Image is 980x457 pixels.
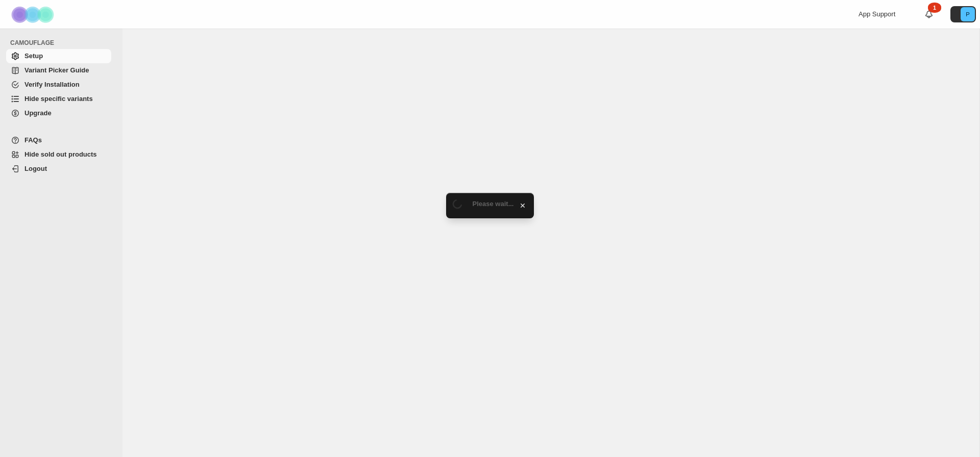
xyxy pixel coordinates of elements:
span: Avatar with initials P [961,7,975,21]
a: Variant Picker Guide [6,63,111,78]
a: 1 [924,9,934,19]
span: Setup [24,52,43,60]
a: Logout [6,162,111,176]
span: CAMOUFLAGE [10,39,115,47]
span: Logout [24,165,47,172]
a: Hide sold out products [6,147,111,162]
img: Camouflage [8,1,59,29]
span: Hide specific variants [24,95,93,103]
a: Verify Installation [6,78,111,92]
span: Variant Picker Guide [24,66,89,74]
a: Hide specific variants [6,92,111,106]
span: App Support [859,10,895,18]
button: Avatar with initials P [950,6,976,22]
span: Hide sold out products [24,150,97,158]
span: FAQs [24,136,42,144]
span: Upgrade [24,109,52,117]
span: Verify Installation [24,81,80,88]
div: 1 [928,3,941,13]
span: Please wait... [473,200,514,208]
a: Setup [6,49,111,63]
a: FAQs [6,133,111,147]
a: Upgrade [6,106,111,120]
text: P [966,11,969,17]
